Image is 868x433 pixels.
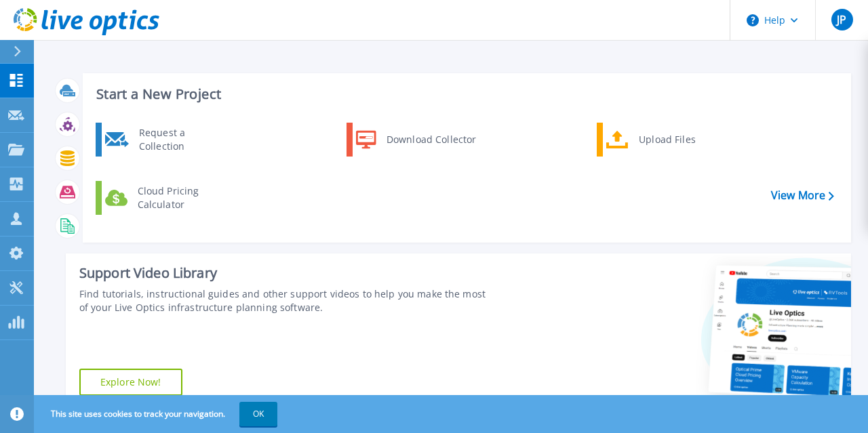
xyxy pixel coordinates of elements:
[347,123,486,157] a: Download Collector
[239,402,277,426] button: OK
[771,189,834,202] a: View More
[79,287,488,314] div: Find tutorials, instructional guides and other support videos to help you make the most of your L...
[37,402,277,426] span: This site uses cookies to track your navigation.
[131,184,231,211] div: Cloud Pricing Calculator
[597,123,736,157] a: Upload Files
[380,126,482,153] div: Download Collector
[632,126,732,153] div: Upload Files
[837,14,846,25] span: JP
[96,87,833,102] h3: Start a New Project
[132,126,231,153] div: Request a Collection
[79,369,182,396] a: Explore Now!
[96,123,235,157] a: Request a Collection
[96,181,235,215] a: Cloud Pricing Calculator
[79,264,488,282] div: Support Video Library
